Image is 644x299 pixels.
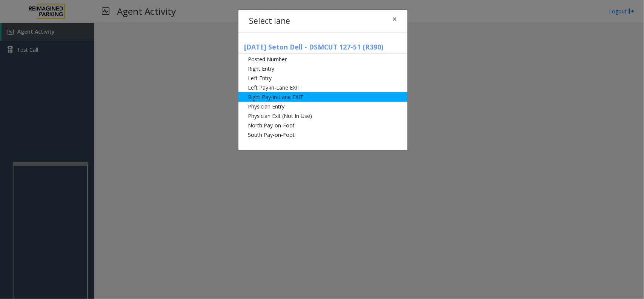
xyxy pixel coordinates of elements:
[238,130,407,139] li: South Pay-on-Foot
[238,111,407,121] li: Physician Exit (Not In Use)
[238,102,407,111] li: Physician Entry
[249,15,290,27] h4: Select lane
[238,64,407,73] li: Right Entry
[238,83,407,92] li: Left Pay-in-Lane EXIT
[238,54,407,64] li: Posted Number
[238,73,407,83] li: Left Entry
[238,92,407,102] li: Right Pay-in-Lane EXIT
[238,121,407,130] li: North Pay-on-Foot
[238,43,407,54] h5: [DATE] Seton Dell - DSMCUT 127-51 (R390)
[392,14,397,24] span: ×
[387,10,402,28] button: Close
